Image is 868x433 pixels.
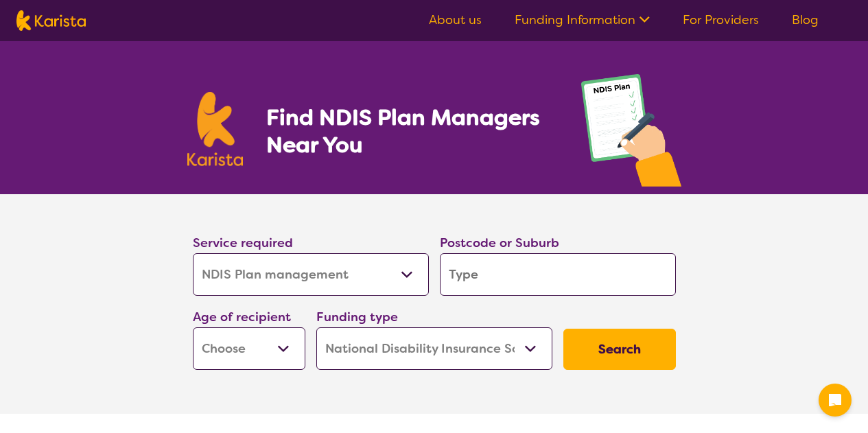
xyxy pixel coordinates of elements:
img: Karista logo [187,92,244,166]
label: Service required [193,235,293,251]
a: Funding Information [515,12,650,28]
label: Postcode or Suburb [440,235,559,251]
a: About us [429,12,482,28]
a: For Providers [683,12,759,28]
a: Blog [792,12,819,28]
label: Funding type [316,309,398,325]
img: Karista logo [16,10,86,31]
input: Type [440,253,676,296]
button: Search [563,329,676,370]
h1: Find NDIS Plan Managers Near You [266,104,553,159]
img: plan-management [581,74,681,194]
label: Age of recipient [193,309,291,325]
